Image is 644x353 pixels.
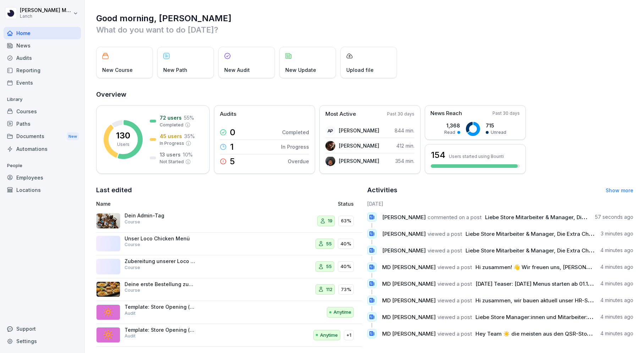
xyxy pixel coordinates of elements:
img: aep5yao1paav429m9tojsler.png [96,281,120,297]
p: Anytime [320,332,338,339]
a: Dein Admin-TagCourse1963% [96,210,362,233]
p: +1 [346,332,351,339]
span: MD [PERSON_NAME] [382,314,436,320]
p: 55 % [184,114,194,121]
div: New [67,132,79,141]
p: 40% [340,240,351,247]
div: Paths [4,118,81,130]
p: 73% [341,286,351,293]
h3: 154 [431,149,445,161]
p: Course [125,287,140,294]
p: 130 [116,131,130,140]
h6: [DATE] [367,200,633,207]
a: Reporting [4,64,81,76]
span: [PERSON_NAME] [382,230,426,237]
p: Deine erste Bestellung zubereiten [125,281,196,287]
a: 🔅Template: Store Opening (morning cleaning)AuditAnytime [96,301,362,324]
p: New Course [102,66,133,74]
p: 412 min. [396,142,414,149]
p: In Progress [160,140,184,147]
p: Anytime [334,309,351,316]
p: Not Started [160,159,184,165]
p: 13 users [160,151,181,158]
span: commented on a post [428,214,481,221]
img: lbqg5rbd359cn7pzouma6c8b.png [325,141,335,151]
p: Course [125,219,140,225]
span: [PERSON_NAME] [382,247,426,254]
p: Dein Admin-Tag [125,212,196,219]
p: Unread [491,129,506,136]
p: 40% [340,263,351,270]
h2: Activities [367,185,397,195]
a: Unser Loco Chicken MenüCourse5540% [96,233,362,256]
p: Users started using Bounti [449,154,504,159]
span: viewed a post [428,230,462,237]
a: Home [4,27,81,39]
p: Status [338,200,354,207]
p: New Audit [224,66,250,74]
h1: Good morning, [PERSON_NAME] [96,13,633,24]
span: viewed a post [437,280,472,287]
div: Audits [4,52,81,64]
span: viewed a post [437,314,472,320]
a: Locations [4,184,81,196]
p: Unser Loco Chicken Menü [125,235,196,242]
p: 57 seconds ago [595,213,633,221]
h2: Overview [96,90,633,99]
p: 715 [486,122,506,129]
p: 4 minutes ago [600,247,633,254]
img: s4v3pe1m8w78qfwb7xrncfnw.png [96,213,120,229]
p: People [4,160,81,171]
p: 4 minutes ago [600,297,633,304]
p: 72 users [160,114,182,121]
p: 🔅 [103,306,114,319]
p: 10 % [183,151,193,158]
p: 55 [326,240,332,247]
p: 4 minutes ago [600,313,633,320]
p: 4 minutes ago [600,330,633,337]
div: AP [325,126,335,136]
p: Most Active [325,110,356,118]
span: MD [PERSON_NAME] [382,297,436,304]
a: Courses [4,105,81,118]
span: viewed a post [437,264,472,271]
p: 🔆 [103,329,114,341]
span: MD [PERSON_NAME] [382,264,436,271]
p: 1,368 [444,122,460,129]
a: Settings [4,335,81,347]
p: [PERSON_NAME] [339,127,379,134]
p: Course [125,264,140,271]
p: 55 [326,263,332,270]
p: Completed [282,129,309,136]
p: Upload file [346,66,374,74]
p: Users [117,141,130,148]
p: Lanch [20,14,72,19]
a: Show more [606,187,633,193]
span: viewed a post [428,247,462,254]
p: 0 [230,128,235,137]
p: Name [96,200,262,207]
p: Audit [125,333,136,339]
p: Past 30 days [492,110,520,116]
h2: Last edited [96,185,362,195]
span: viewed a post [437,297,472,304]
a: DocumentsNew [4,130,81,143]
span: viewed a post [437,330,472,337]
p: Zubereitung unserer Loco Produkte [125,258,196,264]
p: Template: Store Opening (morning cleaning) [125,304,196,310]
img: tuffdpty6lyagsdz77hga43y.png [325,156,335,166]
a: News [4,39,81,52]
p: 4 minutes ago [600,280,633,287]
p: 112 [326,286,332,293]
a: Employees [4,171,81,184]
p: New Update [285,66,316,74]
p: Overdue [288,158,309,165]
p: In Progress [281,143,309,150]
p: [PERSON_NAME] [339,142,379,149]
p: 844 min. [395,127,414,134]
p: 1 [230,143,234,151]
